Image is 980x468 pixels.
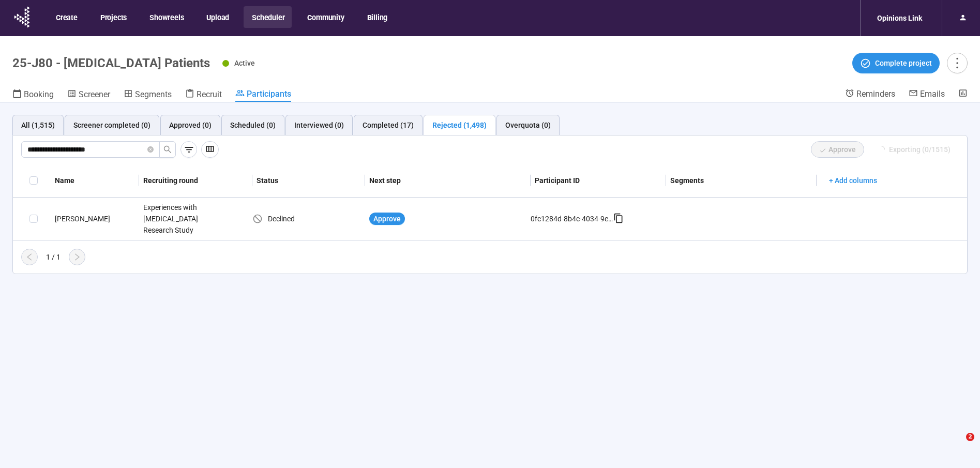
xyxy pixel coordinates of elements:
[852,53,940,73] button: Complete project
[875,57,932,69] span: Complete project
[666,164,817,198] th: Segments
[169,119,212,131] div: Approved (0)
[531,164,666,198] th: Participant ID
[871,8,928,28] div: Opinions Link
[67,88,110,102] a: Screener
[947,53,968,73] button: more
[139,198,217,240] div: Experiences with [MEDICAL_DATA] Research Study
[51,213,140,224] div: [PERSON_NAME]
[252,164,365,198] th: Status
[365,164,531,198] th: Next step
[12,56,210,70] h1: 25-J80 - [MEDICAL_DATA] Patients
[21,119,55,131] div: All (1,515)
[147,145,154,155] span: close-circle
[12,88,54,102] a: Booking
[24,89,54,99] span: Booking
[124,88,172,102] a: Segments
[46,251,61,263] div: 1 / 1
[359,6,395,28] button: Billing
[856,89,895,99] span: Reminders
[869,141,959,158] button: Exporting (0/1515)
[966,433,974,441] span: 2
[920,89,945,99] span: Emails
[198,6,236,28] button: Upload
[247,89,291,99] span: Participants
[294,119,344,131] div: Interviewed (0)
[197,89,222,99] span: Recruit
[159,141,176,158] button: search
[950,56,964,70] span: more
[821,172,885,189] button: + Add columns
[147,146,154,153] span: close-circle
[135,89,172,99] span: Segments
[139,164,252,198] th: Recruiting round
[73,119,150,131] div: Screener completed (0)
[878,146,885,153] span: loading
[79,89,110,99] span: Screener
[889,144,951,155] span: Exporting (0/1515)
[945,433,970,458] iframe: Intercom live chat
[73,253,81,261] span: right
[505,119,551,131] div: Overquota (0)
[21,249,38,265] button: left
[230,119,276,131] div: Scheduled (0)
[69,249,85,265] button: right
[25,253,34,261] span: left
[51,164,140,198] th: Name
[909,88,945,101] a: Emails
[92,6,134,28] button: Projects
[373,213,401,224] span: Approve
[845,88,895,101] a: Reminders
[235,88,291,102] a: Participants
[48,6,85,28] button: Create
[185,88,222,102] a: Recruit
[234,59,255,67] span: Active
[829,175,877,186] span: + Add columns
[141,6,191,28] button: Showreels
[369,213,405,225] button: Approve
[244,6,292,28] button: Scheduler
[299,6,351,28] button: Community
[252,213,365,224] div: Declined
[432,119,487,131] div: Rejected (1,498)
[163,145,172,154] span: search
[363,119,414,131] div: Completed (17)
[531,213,613,224] div: 0fc1284d-8b4c-4034-9ebb-f026c241d19d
